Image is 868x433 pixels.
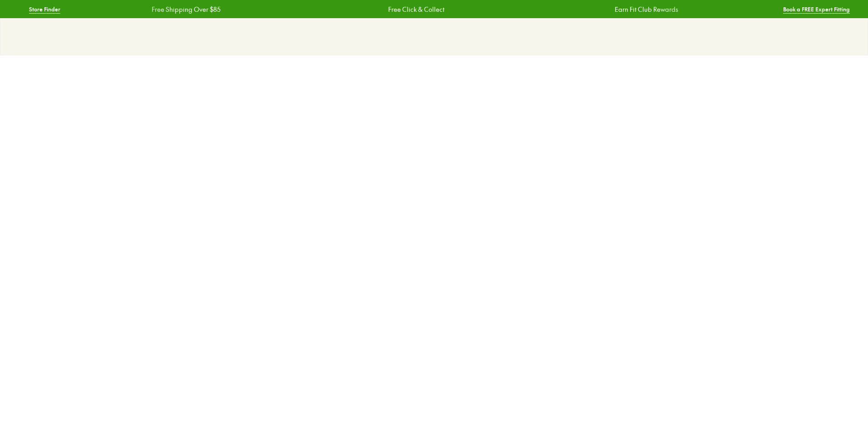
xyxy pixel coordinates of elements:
span: Store Finder [29,5,60,13]
a: Store Finder [18,1,60,17]
a: Free Click & Collect [388,5,444,14]
a: Free Shipping Over $85 [152,5,221,14]
a: Book a FREE Expert Fitting [772,1,850,17]
a: Earn Fit Club Rewards [615,5,678,14]
span: Book a FREE Expert Fitting [783,5,850,13]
